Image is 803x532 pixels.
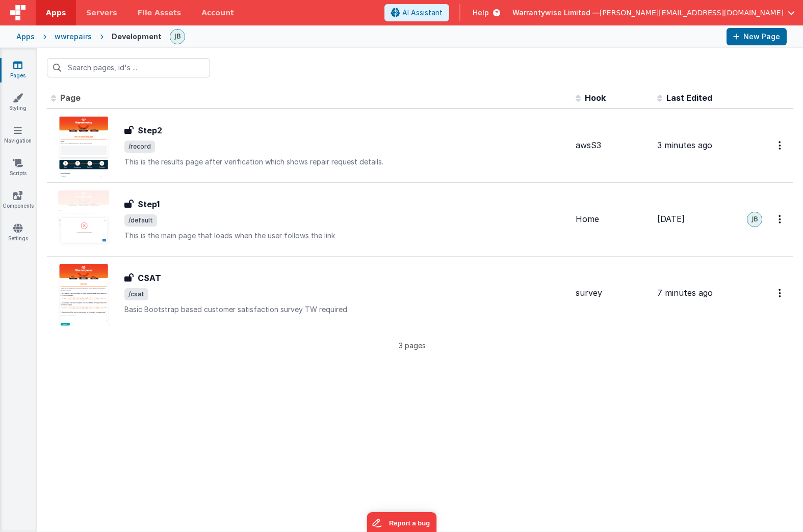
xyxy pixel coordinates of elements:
div: Apps [16,32,35,42]
button: Warrantywise Limited — [PERSON_NAME][EMAIL_ADDRESS][DOMAIN_NAME] [512,8,795,18]
h3: Step2 [138,124,162,136]
button: New Page [727,28,787,45]
div: survey [576,287,649,299]
div: Development [112,32,162,42]
span: Servers [86,8,117,18]
span: AI Assistant [402,8,443,18]
div: wwrepairs [55,32,92,42]
span: /default [124,214,157,227]
p: Basic Bootstrap based customer satisfaction survey TW required [124,304,567,315]
button: Options [772,209,789,230]
img: 126ded6fdb041a155bf9d42456259ab5 [747,212,762,227]
span: 3 minutes ago [657,140,712,150]
span: 7 minutes ago [657,288,713,298]
button: AI Assistant [384,4,449,21]
div: awsS3 [576,139,649,151]
img: 126ded6fdb041a155bf9d42456259ab5 [170,30,185,44]
h3: CSAT [138,272,161,284]
span: Warrantywise Limited — [512,8,600,18]
span: Hook [585,93,606,103]
span: Page [60,93,81,103]
p: 3 pages [47,340,778,351]
input: Search pages, id's ... [47,58,210,77]
p: This is the results page after verification which shows repair request details. [124,157,567,167]
p: This is the main page that loads when the user follows the link [124,231,567,241]
h3: Step1 [138,198,160,210]
button: Options [772,135,789,156]
button: Options [772,283,789,303]
span: /record [124,141,155,153]
div: Home [576,213,649,225]
span: File Assets [138,8,182,18]
span: Help [473,8,489,18]
span: Last Edited [666,93,712,103]
span: /csat [124,288,148,300]
span: Apps [46,8,66,18]
span: [DATE] [657,214,685,224]
span: [PERSON_NAME][EMAIL_ADDRESS][DOMAIN_NAME] [600,8,784,18]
